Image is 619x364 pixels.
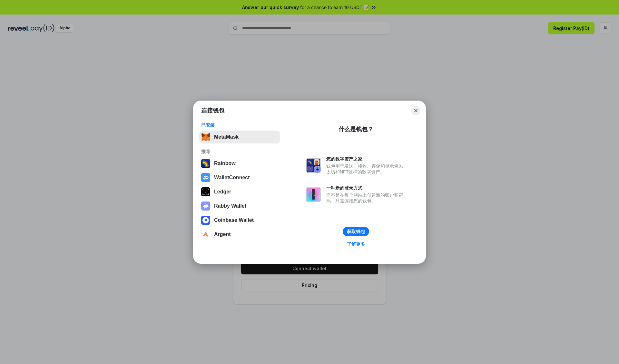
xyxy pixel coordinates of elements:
[326,185,406,191] div: 一种新的登录方式
[411,106,420,115] button: Close
[347,229,365,234] div: 获取钱包
[201,202,210,211] img: svg+xml,%3Csvg%20xmlns%3D%22http%3A%2F%2Fwww.w3.org%2F2000%2Fsvg%22%20fill%3D%22none%22%20viewBox...
[343,240,369,248] a: 了解更多
[214,161,236,166] div: Rainbow
[326,163,406,175] div: 钱包用于发送、接收、存储和显示像以太坊和NFT这样的数字资产。
[326,192,406,204] div: 而不是在每个网站上创建新的账户和密码，只需连接您的钱包。
[214,203,246,209] div: Rabby Wallet
[214,217,254,223] div: Coinbase Wallet
[214,231,231,237] div: Argent
[201,159,210,168] img: svg+xml,%3Csvg%20width%3D%22120%22%20height%3D%22120%22%20viewBox%3D%220%200%20120%20120%22%20fil...
[201,122,278,128] div: 已安装
[199,171,280,184] button: WalletConnect
[306,187,321,202] img: svg+xml,%3Csvg%20xmlns%3D%22http%3A%2F%2Fwww.w3.org%2F2000%2Fsvg%22%20fill%3D%22none%22%20viewBox...
[201,216,210,225] img: svg+xml,%3Csvg%20width%3D%2228%22%20height%3D%2228%22%20viewBox%3D%220%200%2028%2028%22%20fill%3D...
[326,156,406,162] div: 您的数字资产之家
[201,107,224,114] h1: 连接钱包
[201,149,278,154] div: 推荐
[201,133,210,142] img: svg+xml,%3Csvg%20fill%3D%22none%22%20height%3D%2233%22%20viewBox%3D%220%200%2035%2033%22%20width%...
[199,200,280,212] button: Rabby Wallet
[199,157,280,170] button: Rainbow
[199,228,280,241] button: Argent
[201,187,210,196] img: svg+xml,%3Csvg%20xmlns%3D%22http%3A%2F%2Fwww.w3.org%2F2000%2Fsvg%22%20width%3D%2228%22%20height%3...
[339,125,373,133] div: 什么是钱包？
[199,214,280,227] button: Coinbase Wallet
[306,158,321,173] img: svg+xml,%3Csvg%20xmlns%3D%22http%3A%2F%2Fwww.w3.org%2F2000%2Fsvg%22%20fill%3D%22none%22%20viewBox...
[214,189,231,195] div: Ledger
[201,230,210,239] img: svg+xml,%3Csvg%20width%3D%2228%22%20height%3D%2228%22%20viewBox%3D%220%200%2028%2028%22%20fill%3D...
[199,131,280,143] button: MetaMask
[214,134,239,140] div: MetaMask
[347,241,365,247] div: 了解更多
[199,185,280,198] button: Ledger
[343,227,369,236] button: 获取钱包
[201,173,210,182] img: svg+xml,%3Csvg%20width%3D%2228%22%20height%3D%2228%22%20viewBox%3D%220%200%2028%2028%22%20fill%3D...
[214,175,250,181] div: WalletConnect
